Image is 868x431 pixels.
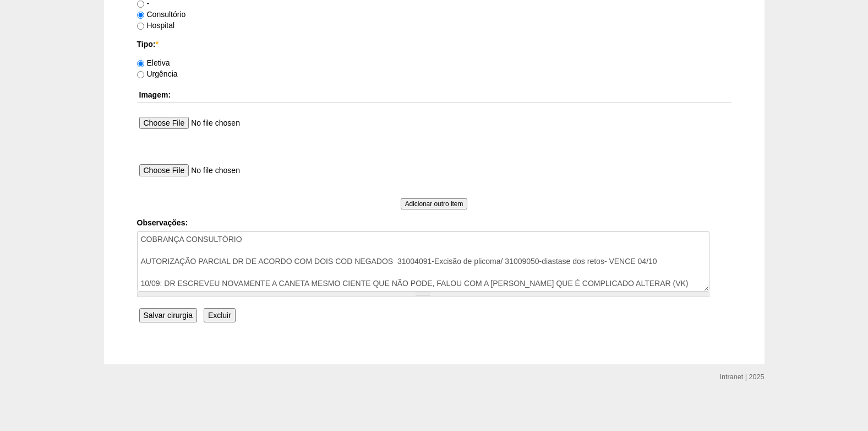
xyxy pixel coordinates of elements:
[137,231,709,292] textarea: COBRANÇA CONSULTÓRIO AUTORIZAÇÃO PARCIAL DR DE ACORDO COM DOIS COD NEGADOS 31004091-Excisão de pl...
[204,308,236,322] input: Excluir
[137,217,731,228] label: Observações:
[401,198,468,209] input: Adicionar outro item
[137,71,144,78] input: Urgência
[137,10,186,19] label: Consultório
[137,39,731,50] label: Tipo:
[155,40,158,49] span: Este campo é obrigatório.
[137,1,144,8] input: -
[137,87,731,103] th: Imagem:
[720,371,765,382] div: Intranet | 2025
[139,308,197,322] input: Salvar cirurgia
[137,69,178,78] label: Urgência
[137,23,144,30] input: Hospital
[137,60,144,67] input: Eletiva
[137,58,170,67] label: Eletiva
[137,12,144,19] input: Consultório
[137,21,175,30] label: Hospital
